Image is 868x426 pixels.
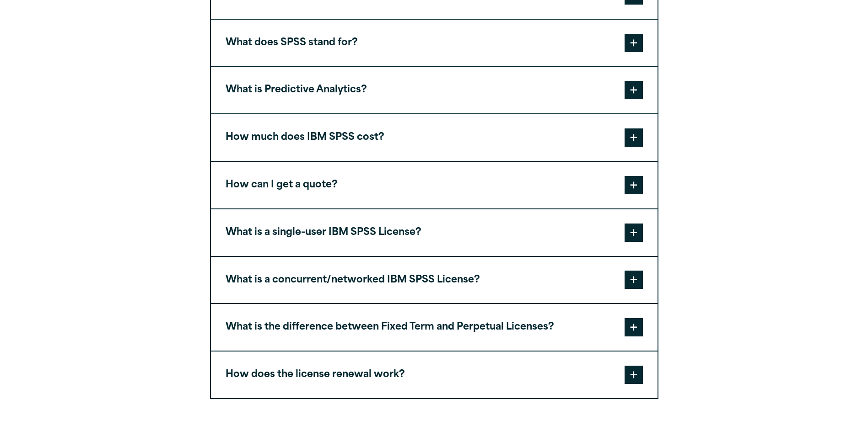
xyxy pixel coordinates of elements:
[211,304,658,351] button: What is the difference between Fixed Term and Perpetual Licenses?
[211,257,658,304] button: What is a concurrent/networked IBM SPSS License?
[211,351,658,398] button: How does the license renewal work?
[211,162,658,208] button: How can I get a quote?
[211,114,658,161] button: How much does IBM SPSS cost?
[211,67,658,113] button: What is Predictive Analytics?
[211,20,658,66] button: What does SPSS stand for?
[211,209,658,256] button: What is a single-user IBM SPSS License?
